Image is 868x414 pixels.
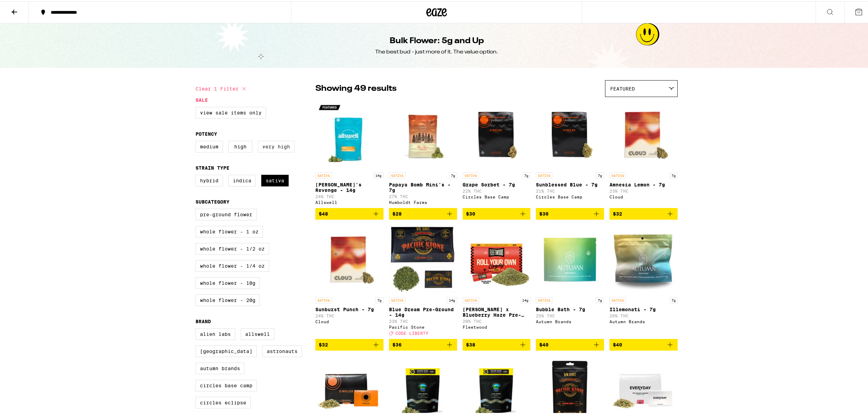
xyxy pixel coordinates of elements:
button: Add to bag [609,338,678,349]
div: Cloud [609,193,678,198]
span: $48 [319,210,328,215]
div: Autumn Brands [609,318,678,322]
a: Open page for Sunburst Punch - 7g from Cloud [315,224,383,338]
p: Illemonati - 7g [609,305,678,311]
label: Whole Flower - 1/2 oz [196,242,269,253]
button: Add to bag [315,338,383,349]
div: Autumn Brands [536,318,604,322]
button: Add to bag [463,207,531,218]
p: 7g [375,296,383,302]
span: Hi. Need any help? [4,5,49,10]
p: 7g [449,171,457,177]
label: Very High [258,139,294,151]
span: Featured [610,85,635,90]
a: Open page for Illemonati - 7g from Autumn Brands [609,224,678,338]
span: $36 [392,341,402,346]
label: Whole Flower - 10g [196,276,260,288]
label: Allswell [241,327,274,339]
button: Clear 1 filter [196,79,248,96]
div: Circles Base Camp [536,193,604,198]
legend: Potency [196,130,217,135]
p: Papaya Bomb Mini's - 7g [389,181,457,192]
p: SATIVA [536,171,552,177]
legend: Sale [196,96,208,101]
p: SATIVA [389,171,405,177]
span: $32 [613,210,622,215]
span: $30 [539,210,549,215]
p: 14g [447,296,457,302]
p: 23% THC [389,318,457,322]
div: Fleetwood [463,324,531,328]
img: Allswell - Jack's Revenge - 14g [315,99,383,168]
label: Alien Labs [196,327,235,339]
p: 7g [522,171,530,177]
p: SATIVA [463,171,479,177]
img: Autumn Brands - Bubble Bath - 7g [536,224,604,292]
label: Hybrid [196,173,223,185]
p: SATIVA [463,296,479,302]
p: 25% THC [536,312,604,317]
div: The best bud - just more of it. The value option. [375,47,498,54]
p: Grape Sorbet - 7g [463,181,531,186]
button: Add to bag [389,338,457,349]
p: 24% THC [315,312,383,317]
label: High [228,139,252,151]
img: Fleetwood - Jack Herer x Blueberry Haze Pre-Ground - 14g [463,224,531,292]
p: Bubble Bath - 7g [536,305,604,311]
label: Circles Base Camp [196,378,257,390]
a: Open page for Jack's Revenge - 14g from Allswell [315,99,383,207]
p: SATIVA [389,296,405,302]
label: Autumn Brands [196,361,244,373]
label: Indica [228,173,256,185]
span: $40 [539,341,549,346]
p: 24% THC [315,193,383,197]
h1: Bulk Flower: 5g and Up [390,34,484,46]
p: 7g [596,296,604,302]
p: 26% THC [609,312,678,317]
p: 20% THC [463,318,531,322]
label: View Sale Items Only [196,106,266,117]
p: 27% THC [389,193,457,197]
p: Blue Dream Pre-Ground - 14g [389,305,457,316]
label: Whole Flower - 1/4 oz [196,259,269,270]
p: Sunblessed Blue - 7g [536,181,604,186]
button: Add to bag [389,207,457,218]
img: Pacific Stone - Blue Dream Pre-Ground - 14g [389,224,457,292]
button: Add to bag [536,338,604,349]
p: SATIVA [609,171,626,177]
label: [GEOGRAPHIC_DATA] [196,344,257,356]
a: Open page for Grape Sorbet - 7g from Circles Base Camp [463,99,531,207]
p: 22% THC [463,187,531,192]
p: Showing 49 results [315,82,397,93]
a: Open page for Jack Herer x Blueberry Haze Pre-Ground - 14g from Fleetwood [463,224,531,338]
span: CODE LIBERTY [395,330,428,334]
label: Sativa [261,173,289,185]
img: Autumn Brands - Illemonati - 7g [609,224,678,292]
p: 7g [669,171,678,177]
div: Allswell [315,199,383,203]
a: Open page for Blue Dream Pre-Ground - 14g from Pacific Stone [389,224,457,338]
span: $32 [319,341,328,346]
img: Cloud - Sunburst Punch - 7g [315,224,383,292]
img: Circles Base Camp - Sunblessed Blue - 7g [536,99,604,168]
span: $40 [613,341,622,346]
legend: Brand [196,317,211,323]
span: $38 [466,341,475,346]
legend: Subcategory [196,198,229,203]
a: Open page for Sunblessed Blue - 7g from Circles Base Camp [536,99,604,207]
button: Add to bag [536,207,604,218]
img: Cloud - Amnesia Lemon - 7g [609,99,678,168]
p: 23% THC [609,187,678,192]
p: SATIVA [536,296,552,302]
p: 7g [669,296,678,302]
p: Amnesia Lemon - 7g [609,181,678,186]
label: Medium [196,139,223,151]
a: Open page for Papaya Bomb Mini's - 7g from Humboldt Farms [389,99,457,207]
div: Humboldt Farms [389,199,457,203]
label: Whole Flower - 20g [196,293,260,305]
div: Pacific Stone [389,324,457,328]
a: Open page for Bubble Bath - 7g from Autumn Brands [536,224,604,338]
button: Add to bag [609,207,678,218]
p: [PERSON_NAME]'s Revenge - 14g [315,181,383,192]
p: 21% THC [536,187,604,192]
